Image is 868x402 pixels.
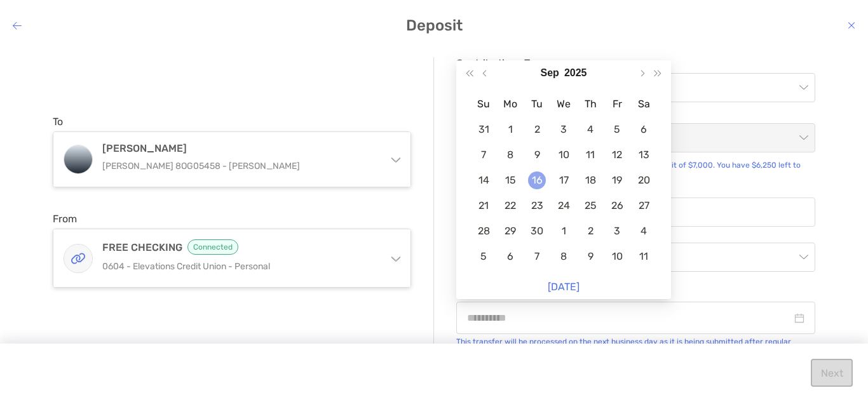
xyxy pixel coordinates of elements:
[501,146,519,164] div: 8
[470,142,497,168] td: 2025-09-07
[497,193,524,218] td: 2025-09-22
[555,222,573,240] div: 1
[53,213,77,225] label: From
[470,168,497,193] td: 2025-09-14
[630,218,657,244] td: 2025-10-04
[475,171,492,189] div: 14
[497,168,524,193] td: 2025-09-15
[630,168,657,193] td: 2025-09-20
[630,244,657,269] td: 2025-10-11
[604,244,630,269] td: 2025-10-10
[608,197,626,215] div: 26
[497,218,524,244] td: 2025-09-29
[470,91,497,117] th: Su
[475,222,492,240] div: 28
[550,218,577,244] td: 2025-10-01
[497,91,524,117] th: Mo
[630,193,657,218] td: 2025-09-27
[630,117,657,142] td: 2025-09-06
[550,91,577,117] th: We
[501,248,519,265] div: 6
[102,158,377,174] p: [PERSON_NAME] 8OG05458 - [PERSON_NAME]
[501,121,519,138] div: 1
[604,168,630,193] td: 2025-09-19
[524,244,550,269] td: 2025-10-07
[475,121,492,138] div: 31
[581,171,599,189] div: 18
[102,258,377,274] p: 0604 - Elevations Credit Union - Personal
[470,193,497,218] td: 2025-09-21
[635,222,653,240] div: 4
[634,60,650,86] button: Next month (PageDown)
[555,248,573,265] div: 8
[501,197,519,215] div: 22
[608,146,626,164] div: 12
[524,117,550,142] td: 2025-09-02
[497,142,524,168] td: 2025-09-08
[550,193,577,218] td: 2025-09-24
[53,116,63,128] label: To
[456,337,815,355] div: This transfer will be processed on the next business day as it is being submitted after regular t...
[470,244,497,269] td: 2025-10-05
[501,171,519,189] div: 15
[581,248,599,265] div: 9
[581,146,599,164] div: 11
[635,248,653,265] div: 11
[608,222,626,240] div: 3
[635,197,653,215] div: 27
[528,222,546,240] div: 30
[470,117,497,142] td: 2025-08-31
[577,91,604,117] th: Th
[577,244,604,269] td: 2025-10-09
[524,142,550,168] td: 2025-09-09
[581,222,599,240] div: 2
[608,171,626,189] div: 19
[555,146,573,164] div: 10
[604,218,630,244] td: 2025-10-03
[475,248,492,265] div: 5
[102,142,377,154] h4: [PERSON_NAME]
[501,222,519,240] div: 29
[456,57,815,69] span: Contributions Type
[635,146,653,164] div: 13
[577,117,604,142] td: 2025-09-04
[524,91,550,117] th: Tu
[604,142,630,168] td: 2025-09-12
[581,121,599,138] div: 4
[649,60,666,86] button: Next year (Control + right)
[528,171,546,189] div: 16
[528,121,546,138] div: 2
[555,171,573,189] div: 17
[630,142,657,168] td: 2025-09-13
[497,117,524,142] td: 2025-09-01
[577,218,604,244] td: 2025-10-02
[555,121,573,138] div: 3
[608,248,626,265] div: 10
[635,121,653,138] div: 6
[541,60,559,86] button: Choose a month
[475,146,492,164] div: 7
[630,91,657,117] th: Sa
[470,218,497,244] td: 2025-09-28
[461,60,478,86] button: Last year (Control + left)
[564,60,587,86] button: Choose a year
[577,168,604,193] td: 2025-09-18
[604,91,630,117] th: Fr
[550,142,577,168] td: 2025-09-10
[604,193,630,218] td: 2025-09-26
[555,197,573,215] div: 24
[497,244,524,269] td: 2025-10-06
[608,121,626,138] div: 5
[550,168,577,193] td: 2025-09-17
[577,193,604,218] td: 2025-09-25
[528,248,546,265] div: 7
[478,60,494,86] button: Previous month (PageUp)
[475,197,492,215] div: 21
[577,142,604,168] td: 2025-09-11
[524,193,550,218] td: 2025-09-23
[581,197,599,215] div: 25
[550,117,577,142] td: 2025-09-03
[187,239,238,255] span: Connected
[524,218,550,244] td: 2025-09-30
[524,168,550,193] td: 2025-09-16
